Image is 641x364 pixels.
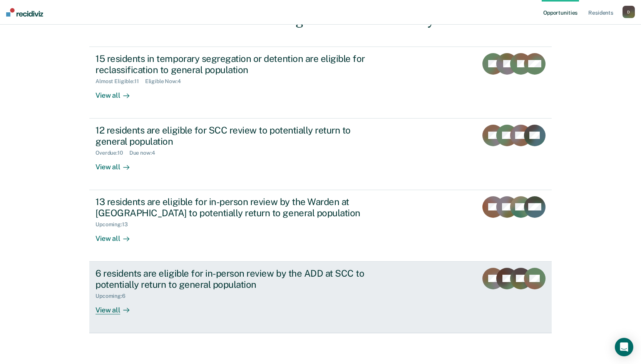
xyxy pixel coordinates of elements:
[95,150,129,156] div: Overdue : 10
[89,47,552,119] a: 15 residents in temporary segregation or detention are eligible for reclassification to general p...
[95,221,134,228] div: Upcoming : 13
[129,150,161,156] div: Due now : 4
[95,228,139,243] div: View all
[95,78,145,85] div: Almost Eligible : 11
[95,125,366,147] div: 12 residents are eligible for SCC review to potentially return to general population
[145,78,187,85] div: Eligible Now : 4
[6,8,43,17] img: Recidiviz
[615,338,633,356] div: Open Intercom Messenger
[95,85,139,100] div: View all
[95,196,366,219] div: 13 residents are eligible for in-person review by the Warden at [GEOGRAPHIC_DATA] to potentially ...
[95,293,132,299] div: Upcoming : 6
[95,53,366,75] div: 15 residents in temporary segregation or detention are eligible for reclassification to general p...
[89,119,552,190] a: 12 residents are eligible for SCC review to potentially return to general populationOverdue:10Due...
[95,299,139,314] div: View all
[95,156,139,171] div: View all
[95,268,366,290] div: 6 residents are eligible for in-person review by the ADD at SCC to potentially return to general ...
[89,12,459,28] div: Hi. We’ve found some outstanding items across 1 facility
[623,6,635,18] button: D
[89,262,552,333] a: 6 residents are eligible for in-person review by the ADD at SCC to potentially return to general ...
[89,190,552,262] a: 13 residents are eligible for in-person review by the Warden at [GEOGRAPHIC_DATA] to potentially ...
